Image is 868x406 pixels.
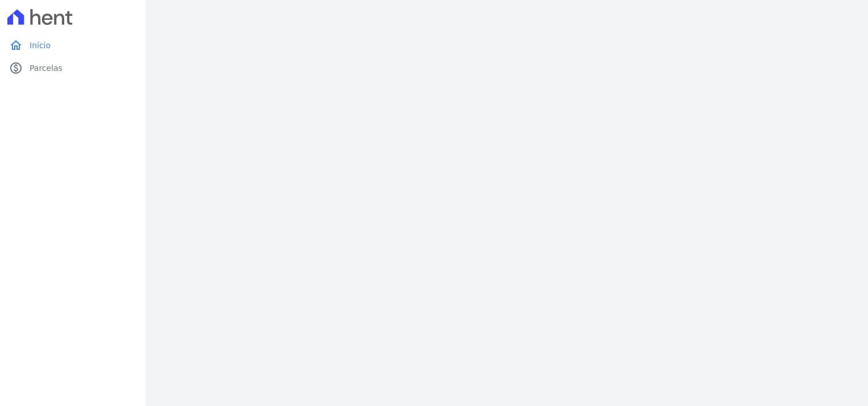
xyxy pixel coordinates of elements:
i: paid [9,61,23,75]
a: homeInício [5,34,141,57]
span: Início [30,40,51,51]
a: paidParcelas [5,57,141,79]
span: Parcelas [30,62,62,74]
i: home [9,39,23,52]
